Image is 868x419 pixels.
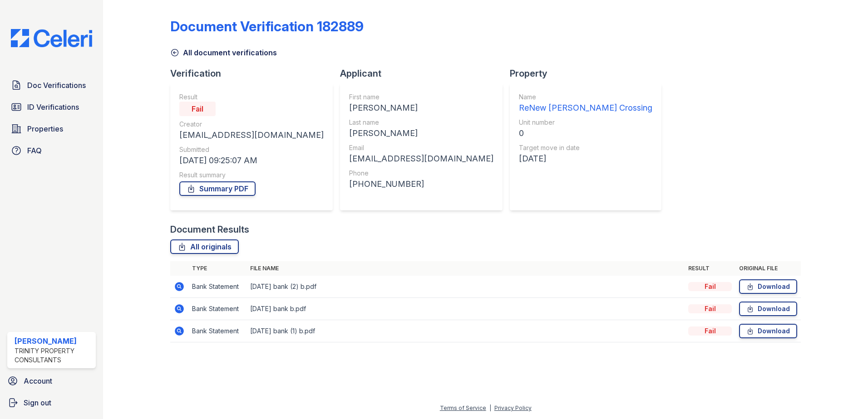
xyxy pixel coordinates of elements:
div: Creator [179,120,324,129]
div: [DATE] 09:25:07 AM [179,154,324,167]
th: Original file [735,261,801,276]
div: Result [179,93,324,102]
div: Result summary [179,171,324,180]
div: Name [519,93,652,102]
div: Unit number [519,118,652,127]
div: Fail [688,282,732,291]
div: Fail [688,326,732,336]
div: Property [510,67,669,80]
td: [DATE] bank (2) b.pdf [247,276,685,298]
a: ID Verifications [7,98,96,116]
img: CE_Logo_Blue-a8612792a0a2168367f1c8372b55b34899dd931a85d93a1a3d3e32e68fde9ad4.png [4,29,99,47]
div: Verification [170,67,340,80]
div: 0 [519,127,652,140]
div: [PHONE_NUMBER] [349,178,493,190]
div: Email [349,143,493,152]
div: Trinity Property Consultants [15,346,92,365]
a: Account [4,372,99,390]
td: Bank Statement [188,320,247,342]
td: [DATE] bank b.pdf [247,298,685,320]
a: All document verifications [170,47,277,58]
a: Name ReNew [PERSON_NAME] Crossing [519,93,652,114]
span: Account [24,375,52,386]
div: Document Results [170,223,249,236]
td: Bank Statement [188,298,247,320]
div: Applicant [340,67,510,80]
div: | [489,404,491,411]
div: [PERSON_NAME] [349,102,493,114]
a: Download [739,279,797,294]
span: ID Verifications [27,102,79,112]
div: First name [349,93,493,102]
div: Last name [349,118,493,127]
div: Document Verification 182889 [170,18,364,34]
a: Doc Verifications [7,76,96,94]
div: Target move in date [519,143,652,152]
span: Properties [27,123,63,134]
a: Privacy Policy [494,404,532,411]
a: Download [739,302,797,316]
td: [DATE] bank (1) b.pdf [247,320,685,342]
a: FAQ [7,141,96,160]
div: Fail [688,304,732,313]
a: Summary PDF [179,181,256,196]
div: [EMAIL_ADDRESS][DOMAIN_NAME] [179,129,324,141]
span: Sign out [24,397,51,408]
td: Bank Statement [188,276,247,298]
div: Phone [349,169,493,178]
div: Submitted [179,145,324,154]
th: Result [685,261,735,276]
div: [EMAIL_ADDRESS][DOMAIN_NAME] [349,152,493,165]
div: [PERSON_NAME] [349,127,493,140]
a: All originals [170,239,239,254]
a: Sign out [4,394,99,412]
a: Terms of Service [440,404,486,411]
div: ReNew [PERSON_NAME] Crossing [519,102,652,114]
div: [DATE] [519,152,652,165]
span: Doc Verifications [27,80,86,91]
div: [PERSON_NAME] [15,336,92,346]
a: Download [739,324,797,338]
div: Fail [179,102,216,116]
th: File name [247,261,685,276]
a: Properties [7,120,96,138]
span: FAQ [27,145,42,156]
th: Type [188,261,247,276]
